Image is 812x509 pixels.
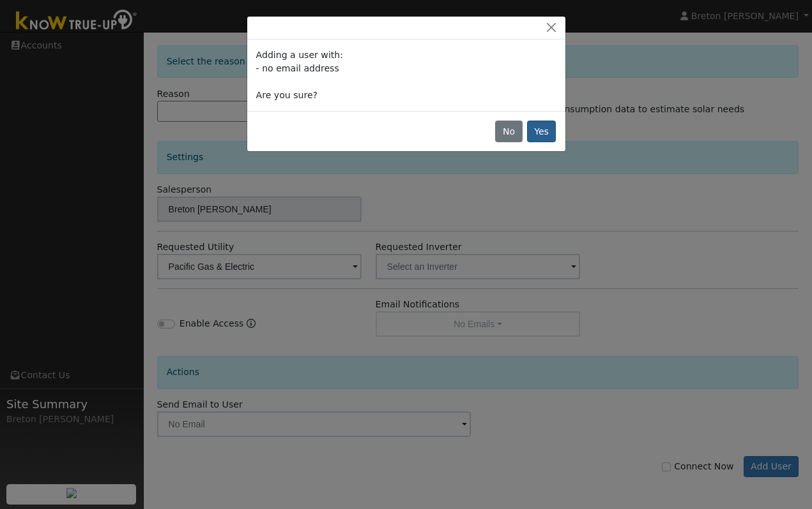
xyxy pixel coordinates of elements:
button: No [495,121,522,142]
button: Close [542,21,560,34]
span: Are you sure? [256,90,318,100]
span: Adding a user with: [256,50,343,60]
button: Yes [527,121,556,142]
span: - no email address [256,63,339,73]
